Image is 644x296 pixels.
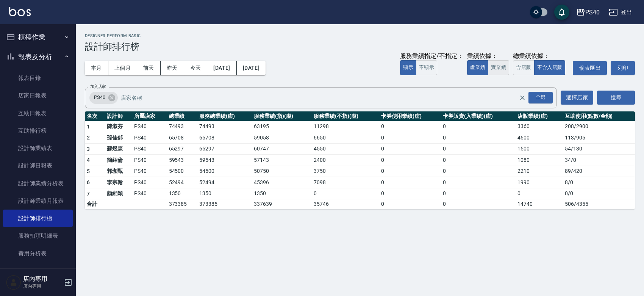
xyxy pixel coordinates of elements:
button: 含店販 [513,60,534,75]
td: 59543 [197,155,252,166]
span: 2 [87,135,90,141]
a: 互助日報表 [3,105,73,122]
p: 店內專用 [23,283,62,290]
td: 74493 [167,121,197,132]
img: Logo [9,7,31,16]
button: 列印 [611,61,635,75]
button: 顯示 [400,60,416,75]
button: 搜尋 [597,91,635,105]
button: 上個月 [108,61,137,75]
td: 1080 [516,155,563,166]
button: 今天 [184,61,208,75]
td: 0 [441,188,516,199]
td: 0 [379,177,441,188]
button: 櫃檯作業 [3,27,73,47]
div: 業績依據： [467,52,509,60]
a: 互助排行榜 [3,122,73,139]
td: 0 [379,188,441,199]
button: 本月 [85,61,108,75]
td: 65297 [167,143,197,155]
td: 0 [441,166,516,177]
td: 郭珈甄 [105,166,132,177]
td: PS40 [132,132,167,144]
td: PS40 [132,177,167,188]
button: 前天 [137,61,161,75]
th: 總業績 [167,111,197,121]
td: 65297 [197,143,252,155]
button: 不含入店販 [534,60,566,75]
td: 34 / 0 [563,155,635,166]
th: 互助使用(點數/金額) [563,111,635,121]
h3: 設計師排行榜 [85,41,635,52]
span: 1 [87,124,90,130]
img: Person [6,275,21,290]
td: 54500 [197,166,252,177]
a: 店家日報表 [3,87,73,104]
div: PS40 [89,92,118,104]
td: 54 / 130 [563,143,635,155]
button: 實業績 [488,60,509,75]
span: 4 [87,157,90,163]
td: 0 [441,199,516,209]
td: 59058 [252,132,312,144]
td: 簡紹倫 [105,155,132,166]
a: 設計師業績月報表 [3,192,73,210]
button: 不顯示 [416,60,437,75]
td: 59543 [167,155,197,166]
td: 8 / 0 [563,177,635,188]
td: 65708 [167,132,197,144]
label: 加入店家 [90,84,106,89]
td: 506 / 4355 [563,199,635,209]
td: 65708 [197,132,252,144]
td: 0 [379,166,441,177]
td: 0 [379,121,441,132]
td: 35746 [312,199,379,209]
th: 卡券販賣(入業績)(虛) [441,111,516,121]
td: 52494 [167,177,197,188]
a: 報表目錄 [3,69,73,87]
td: 0 [379,132,441,144]
div: 總業績依據： [513,52,569,60]
span: 5 [87,168,90,174]
button: 報表及分析 [3,47,73,67]
table: a dense table [85,111,635,210]
td: 60747 [252,143,312,155]
td: 1990 [516,177,563,188]
td: 50750 [252,166,312,177]
div: 全選 [528,92,553,103]
div: PS40 [585,8,600,17]
td: 0 / 0 [563,188,635,199]
button: 報表匯出 [573,61,607,75]
td: PS40 [132,188,167,199]
td: 0 [441,143,516,155]
a: 費用分析表 [3,245,73,262]
td: 李宗翰 [105,177,132,188]
h2: Designer Perform Basic [85,33,635,38]
td: 373385 [197,199,252,209]
a: 設計師業績表 [3,139,73,157]
th: 名次 [85,111,105,121]
td: 3360 [516,121,563,132]
button: 昨天 [161,61,184,75]
td: 0 [441,121,516,132]
td: 0 [441,155,516,166]
th: 服務業績(不指)(虛) [312,111,379,121]
td: 11298 [312,121,379,132]
a: 服務扣項明細表 [3,227,73,244]
td: 0 [379,199,441,209]
input: 店家名稱 [119,91,533,104]
button: 客戶管理 [3,265,73,285]
th: 店販業績(虛) [516,111,563,121]
td: 4600 [516,132,563,144]
td: 顏緗穎 [105,188,132,199]
td: 4550 [312,143,379,155]
button: PS40 [573,5,603,20]
td: 0 [312,188,379,199]
td: PS40 [132,121,167,132]
td: 蘇煜森 [105,143,132,155]
a: 設計師排行榜 [3,210,73,227]
td: 0 [516,188,563,199]
button: 登出 [606,5,635,19]
td: 63195 [252,121,312,132]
